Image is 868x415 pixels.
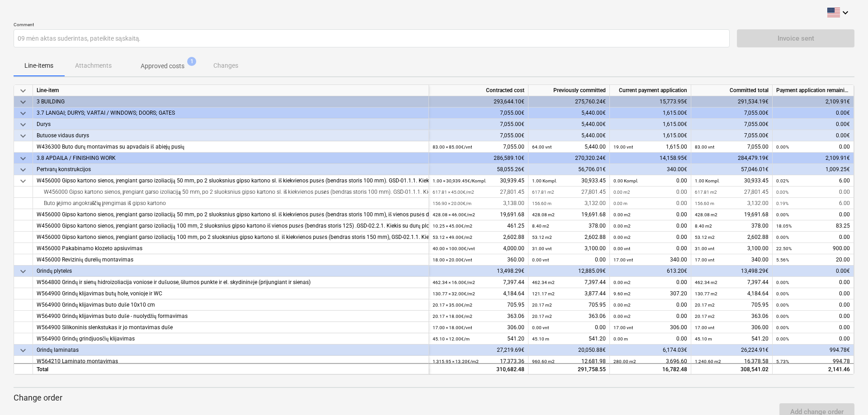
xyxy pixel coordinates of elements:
[433,145,472,149] small: 83.00 × 85.00€ / vnt
[528,85,610,96] div: Previously committed
[695,141,769,153] div: 7,055.00
[613,336,628,341] small: 0.00 m
[776,141,850,153] div: 0.00
[18,119,28,130] span: keyboard_arrow_down
[691,85,773,96] div: Committed total
[37,164,425,175] div: Pertvarų konstrukcijos
[776,175,850,187] div: 6.00
[613,235,631,240] small: 0.00 m2
[776,277,850,288] div: 0.00
[433,198,524,209] div: 3,138.00
[773,119,854,130] div: 0.00€
[776,359,789,364] small: 5.73%
[773,85,854,96] div: Payment application remaining
[613,314,631,319] small: 0.00 m2
[610,107,691,119] div: 1,615.00€
[433,356,524,367] div: 17,373.36
[695,235,715,240] small: 53.12 m2
[433,314,472,319] small: 20.17 × 18.00€ / m2
[610,266,691,277] div: 613.20€
[776,201,788,206] small: 0.19%
[37,243,425,254] div: W456000 Pakabinamo klozeto apsiuvimas
[695,359,721,364] small: 1,240.60 m2
[613,311,687,322] div: 0.00
[532,299,606,311] div: 705.95
[528,266,610,277] div: 12,885.09€
[695,314,715,319] small: 20.17 m2
[433,212,475,217] small: 428.08 × 46.00€ / m2
[532,288,606,299] div: 3,877.44
[695,145,714,149] small: 83.00 vnt
[37,153,425,164] div: 3.8 APDAILA / FINISHING WORK
[37,232,425,243] div: W456000 Gipso kartono sienos, įrengiant garso izoliaciją 100 mm, po 2 sluoksnius gipso kartono sl...
[33,85,429,96] div: Line-item
[610,119,691,130] div: 1,615.00€
[18,164,28,175] span: keyboard_arrow_down
[14,22,730,29] p: Comment
[532,224,549,228] small: 8.40 m2
[37,96,425,107] div: 3 BUILDING
[691,164,773,175] div: 57,046.01€
[532,246,552,251] small: 31.00 vnt
[695,187,769,198] div: 27,801.45
[776,356,850,367] div: 994.78
[37,311,425,322] div: W564900 Grindų klijavimas buto duše - nuolydžių formavimas
[37,254,425,266] div: W456000 Revizinių durelių montavimas
[433,243,524,254] div: 4,000.00
[773,153,854,164] div: 2,109.91€
[429,119,528,130] div: 7,055.00€
[532,291,555,296] small: 121.17 m2
[532,198,606,209] div: 3,132.00
[37,209,425,220] div: W456000 Gipso kartono sienos, įrengiant garso izoliaciją 50 mm, po 2 sluoksnius gipso kartono sl....
[429,345,528,356] div: 27,219.69€
[776,198,850,209] div: 6.00
[695,190,717,195] small: 617.81 m2
[429,164,528,175] div: 58,055.26€
[532,322,606,333] div: 0.00
[695,277,769,288] div: 7,397.44
[613,190,630,195] small: 0.00 m2
[433,333,524,345] div: 541.20
[613,359,636,364] small: 280.00 m2
[528,153,610,164] div: 270,320.24€
[37,187,425,198] div: W456000 Gipso kartono sienos, įrengiant garso izoliaciją 50 mm, po 2 sluoksnius gipso kartono sl....
[613,303,631,308] small: 0.00 m2
[613,220,687,232] div: 0.00
[776,280,789,285] small: 0.00%
[776,209,850,220] div: 0.00
[613,198,687,209] div: 0.00
[18,153,28,164] span: keyboard_arrow_down
[613,364,687,376] div: 16,782.48
[776,291,789,296] small: 0.00%
[840,7,851,18] i: keyboard_arrow_down
[691,107,773,119] div: 7,055.00€
[691,96,773,107] div: 291,534.19€
[14,392,854,403] p: Change order
[532,220,606,232] div: 378.00
[695,178,720,183] small: 1.00 Kompl.
[37,277,425,288] div: W564800 Grindų ir sienų hidroizoliacija voniose ir dušuose, šilumos punkte ir el. skydininėje (pr...
[613,288,687,299] div: 307.20
[37,345,425,356] div: Grindų laminatas
[528,130,610,141] div: 5,440.00€
[433,141,524,153] div: 7,055.00
[18,266,28,277] span: keyboard_arrow_down
[613,254,687,266] div: 340.00
[532,235,552,240] small: 53.12 m2
[532,280,555,285] small: 462.34 m2
[776,311,850,322] div: 0.00
[776,254,850,266] div: 20.00
[433,254,524,266] div: 360.00
[776,243,850,254] div: 900.00
[429,107,528,119] div: 7,055.00€
[433,322,524,333] div: 306.00
[773,130,854,141] div: 0.00€
[695,325,714,330] small: 17.00 vnt
[776,212,789,217] small: 0.00%
[695,299,769,311] div: 705.95
[433,288,524,299] div: 4,184.64
[24,61,53,70] p: Line-items
[695,175,769,187] div: 30,933.45
[613,299,687,311] div: 0.00
[532,201,552,206] small: 156.60 m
